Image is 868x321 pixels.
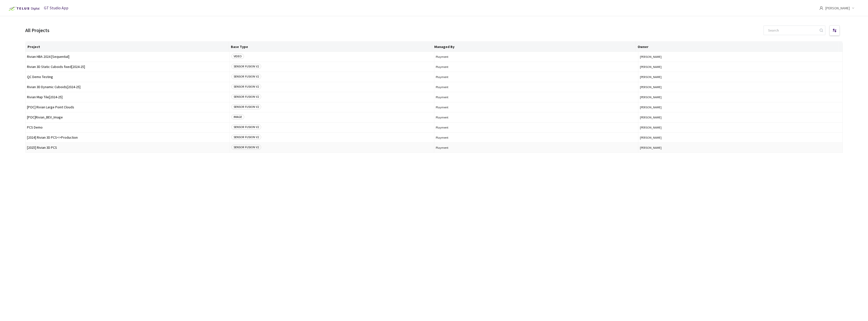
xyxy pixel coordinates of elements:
[640,55,841,59] button: [PERSON_NAME]
[231,74,261,79] span: SENSOR FUSION V2
[819,6,823,10] span: user
[44,5,68,10] span: GT Studio App
[231,114,244,119] span: IMAGE
[27,75,228,79] span: QC Demo Testing
[25,42,229,52] th: Project
[27,126,228,129] span: PCS Demo
[27,115,228,119] span: [POC]Rivian_BEV_Image
[765,26,819,35] input: Search
[436,105,637,109] span: Playment
[27,146,228,150] span: [2025] Rivian 3D PCS
[436,85,637,89] span: Playment
[640,136,841,139] button: [PERSON_NAME]
[640,65,841,69] button: [PERSON_NAME]
[231,94,261,99] span: SENSOR FUSION V2
[436,115,637,119] span: Playment
[27,95,228,99] span: Rivian Map Tile[2024-25]
[640,75,841,79] button: [PERSON_NAME]
[231,54,244,59] span: VIDEO
[231,145,261,150] span: SENSOR FUSION V2
[436,55,637,59] span: Playment
[27,65,228,69] span: Rivian 3D Static Cuboids fixed[2024-25]
[436,146,637,150] span: Playment
[436,65,637,69] span: Playment
[231,104,261,109] span: SENSOR FUSION V2
[432,42,636,52] th: Managed By
[231,125,261,130] span: SENSOR FUSION V2
[27,136,228,139] span: [2024] Rivian 3D PCS<>Production
[640,115,841,119] button: [PERSON_NAME]
[640,95,841,99] button: [PERSON_NAME]
[27,55,228,59] span: Rivian HBA 2024 [Sequential]
[25,26,49,34] div: All Projects
[436,136,637,139] span: Playment
[229,42,432,52] th: Base Type
[231,64,261,69] span: SENSOR FUSION V2
[640,146,841,150] button: [PERSON_NAME]
[640,105,841,109] button: [PERSON_NAME]
[231,84,261,89] span: SENSOR FUSION V2
[636,42,839,52] th: Owner
[436,75,637,79] span: Playment
[436,95,637,99] span: Playment
[231,135,261,140] span: SENSOR FUSION V2
[852,7,854,9] span: down
[27,105,228,109] span: [POC] Rivian Large Point Clouds
[640,85,841,89] button: [PERSON_NAME]
[6,5,41,13] img: Telus
[436,126,637,129] span: Playment
[27,85,228,89] span: Rivian 3D Dynamic Cuboids[2024-25]
[640,126,841,129] button: [PERSON_NAME]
